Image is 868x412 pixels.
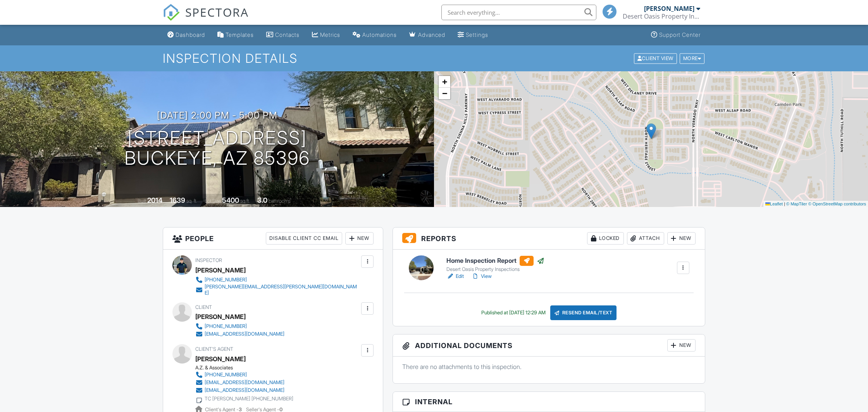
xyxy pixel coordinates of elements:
[648,28,704,42] a: Support Center
[157,110,277,121] h3: [DATE] 2:00 pm - 5:00 pm
[205,372,247,378] div: [PHONE_NUMBER]
[623,12,700,20] div: Desert Oasis Property Inspections
[446,266,544,272] div: Desert Oasis Property Inspections
[222,196,239,204] div: 5400
[439,88,450,99] a: Zoom out
[633,55,679,61] a: Client View
[786,202,807,206] a: © MapTiler
[163,52,705,65] h1: Inspection Details
[163,10,249,27] a: SPECTORA
[680,53,705,64] div: More
[446,256,544,273] a: Home Inspection Report Desert Oasis Property Inspections
[195,284,359,296] a: [PERSON_NAME][EMAIL_ADDRESS][PERSON_NAME][DOMAIN_NAME]
[269,198,291,204] span: bathrooms
[393,228,705,250] h3: Reports
[185,4,249,20] span: SPECTORA
[455,28,491,42] a: Settings
[240,198,250,204] span: sq.ft.
[406,28,448,42] a: Advanced
[442,77,447,86] span: +
[195,386,293,394] a: [EMAIL_ADDRESS][DOMAIN_NAME]
[195,365,300,371] div: A.Z. & Associates
[226,31,254,38] div: Templates
[195,322,284,330] a: [PHONE_NUMBER]
[644,5,694,12] div: [PERSON_NAME]
[170,196,185,204] div: 1639
[466,31,488,38] div: Settings
[205,198,221,204] span: Lot Size
[765,202,783,206] a: Leaflet
[446,256,544,266] h6: Home Inspection Report
[275,31,300,38] div: Contacts
[195,257,222,263] span: Inspector
[442,88,447,98] span: −
[350,28,400,42] a: Automations (Basic)
[667,339,696,352] div: New
[393,392,705,412] h3: Internal
[195,304,212,310] span: Client
[550,305,617,320] div: Resend Email/Text
[659,31,701,38] div: Support Center
[186,198,197,204] span: sq. ft.
[205,396,293,402] div: TC [PERSON_NAME] [PHONE_NUMBER]
[195,346,233,352] span: Client's Agent
[345,232,374,245] div: New
[205,331,284,337] div: [EMAIL_ADDRESS][DOMAIN_NAME]
[472,272,492,280] a: View
[176,31,205,38] div: Dashboard
[587,232,624,245] div: Locked
[439,76,450,88] a: Zoom in
[195,379,293,386] a: [EMAIL_ADDRESS][DOMAIN_NAME]
[634,53,677,64] div: Client View
[263,28,303,42] a: Contacts
[441,5,596,20] input: Search everything...
[195,264,246,276] div: [PERSON_NAME]
[205,387,284,393] div: [EMAIL_ADDRESS][DOMAIN_NAME]
[138,198,146,204] span: Built
[257,196,267,204] div: 3.0
[627,232,664,245] div: Attach
[163,4,180,21] img: The Best Home Inspection Software - Spectora
[667,232,696,245] div: New
[402,362,696,371] p: There are no attachments to this inspection.
[446,272,464,280] a: Edit
[418,31,445,38] div: Advanced
[195,311,246,322] div: [PERSON_NAME]
[481,310,546,316] div: Published at [DATE] 12:29 AM
[195,371,293,379] a: [PHONE_NUMBER]
[362,31,397,38] div: Automations
[214,28,257,42] a: Templates
[205,323,247,329] div: [PHONE_NUMBER]
[195,330,284,338] a: [EMAIL_ADDRESS][DOMAIN_NAME]
[124,128,310,169] h1: [STREET_ADDRESS] Buckeye, AZ 85396
[147,196,162,204] div: 2014
[309,28,343,42] a: Metrics
[195,276,359,284] a: [PHONE_NUMBER]
[808,202,866,206] a: © OpenStreetMap contributors
[164,28,208,42] a: Dashboard
[205,284,359,296] div: [PERSON_NAME][EMAIL_ADDRESS][PERSON_NAME][DOMAIN_NAME]
[646,123,656,139] img: Marker
[784,202,785,206] span: |
[320,31,340,38] div: Metrics
[266,232,342,245] div: Disable Client CC Email
[393,334,705,357] h3: Additional Documents
[195,353,246,365] a: [PERSON_NAME]
[205,277,247,283] div: [PHONE_NUMBER]
[205,379,284,386] div: [EMAIL_ADDRESS][DOMAIN_NAME]
[163,228,383,250] h3: People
